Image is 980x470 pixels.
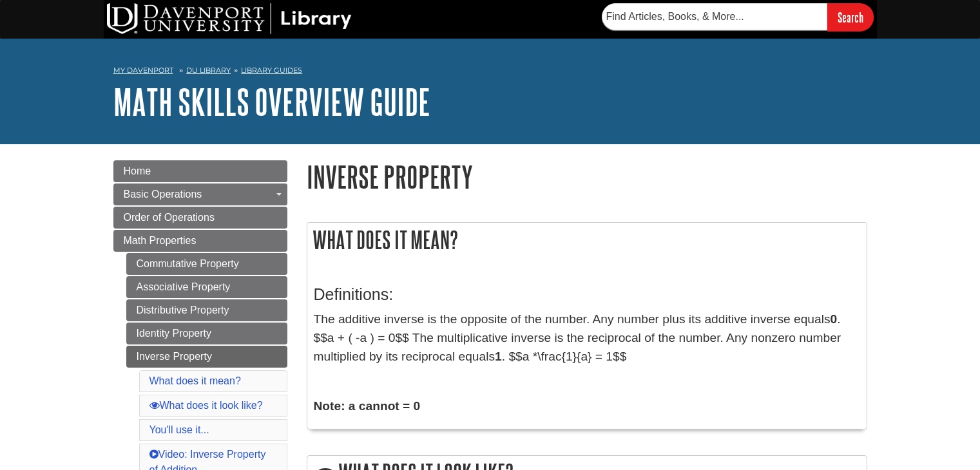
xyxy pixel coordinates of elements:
[827,3,874,31] input: Search
[149,424,209,435] a: You'll use it...
[149,400,263,411] a: What does it look like?
[113,62,867,82] nav: breadcrumb
[314,285,860,304] h3: Definitions:
[149,375,241,386] a: What does it mean?
[107,3,352,34] img: DU Library
[113,65,173,76] a: My Davenport
[113,82,430,122] a: Math Skills Overview Guide
[126,253,287,275] a: Commutative Property
[602,3,874,31] form: Searches DU Library's articles, books, and more
[602,3,827,30] input: Find Articles, Books, & More...
[186,66,231,75] a: DU Library
[314,310,860,366] p: The additive inverse is the opposite of the number. Any number plus its additive inverse equals ....
[126,323,287,344] a: Identity Property
[124,165,151,176] span: Home
[126,276,287,298] a: Associative Property
[495,350,502,363] strong: 1
[831,312,838,326] strong: 0
[314,399,421,413] strong: Note: a cannot = 0
[307,160,867,193] h1: Inverse Property
[113,230,287,252] a: Math Properties
[113,160,287,182] a: Home
[124,235,197,246] span: Math Properties
[241,66,302,75] a: Library Guides
[307,223,867,257] h2: What does it mean?
[124,189,202,200] span: Basic Operations
[126,346,287,368] a: Inverse Property
[113,183,287,205] a: Basic Operations
[113,207,287,229] a: Order of Operations
[126,299,287,321] a: Distributive Property
[124,212,215,223] span: Order of Operations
